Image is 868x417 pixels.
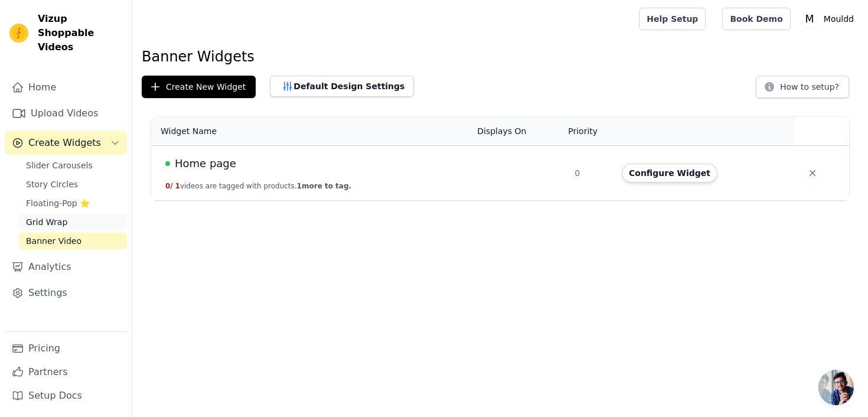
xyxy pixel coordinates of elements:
[26,235,81,247] span: Banner Video
[567,146,615,201] td: 0
[165,182,173,190] span: 0 /
[5,281,127,305] a: Settings
[818,370,854,405] a: Open chat
[19,195,127,211] a: Floating-Pop ⭐
[142,76,256,98] button: Create New Widget
[38,12,122,54] span: Vizup Shoppable Videos
[19,214,127,230] a: Grid Wrap
[175,182,180,190] span: 1
[756,84,849,95] a: How to setup?
[26,197,90,209] span: Floating-Pop ⭐
[19,176,127,193] a: Story Circles
[19,157,127,174] a: Slider Carousels
[802,162,823,184] button: Delete widget
[175,155,236,172] span: Home page
[28,136,101,150] span: Create Widgets
[9,24,28,43] img: Vizup
[5,102,127,125] a: Upload Videos
[270,76,414,97] button: Default Design Settings
[5,76,127,99] a: Home
[819,8,859,30] p: Mouldd
[26,178,78,190] span: Story Circles
[165,161,170,166] span: Live Published
[800,8,859,30] button: M Mouldd
[5,384,127,408] a: Setup Docs
[756,76,849,98] button: How to setup?
[639,8,706,30] a: Help Setup
[722,8,790,30] a: Book Demo
[19,233,127,249] a: Banner Video
[26,216,67,228] span: Grid Wrap
[622,164,717,183] button: Configure Widget
[5,337,127,360] a: Pricing
[142,47,859,66] h1: Banner Widgets
[470,117,567,146] th: Displays On
[151,117,470,146] th: Widget Name
[26,159,93,171] span: Slider Carousels
[5,360,127,384] a: Partners
[5,131,127,155] button: Create Widgets
[165,181,351,191] button: 0/ 1videos are tagged with products.1more to tag.
[297,182,351,190] span: 1 more to tag.
[5,255,127,279] a: Analytics
[567,117,615,146] th: Priority
[805,13,814,25] text: M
